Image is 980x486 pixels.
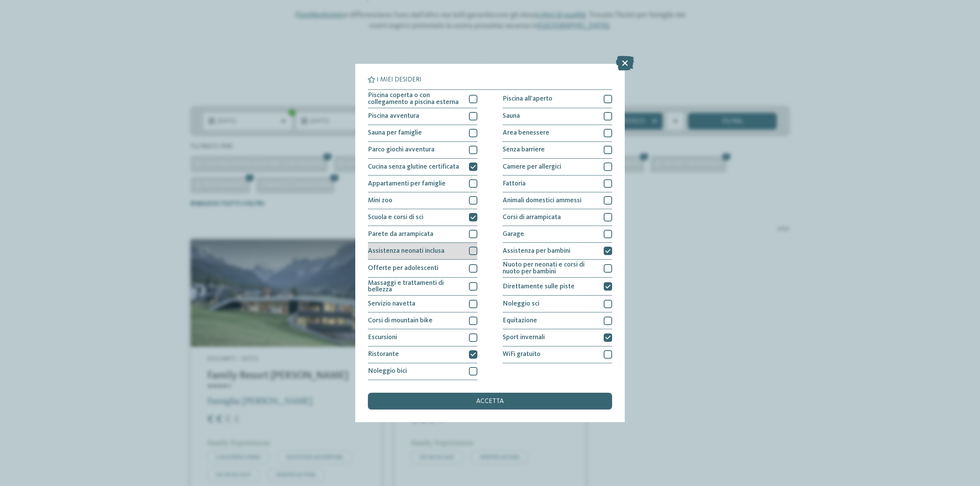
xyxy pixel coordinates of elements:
span: Equitazione [503,317,537,324]
span: Piscina all'aperto [503,96,552,102]
span: Noleggio bici [368,368,407,375]
span: Area benessere [503,130,549,137]
span: Ristorante [368,351,399,358]
span: Parete da arrampicata [368,231,433,238]
span: WiFi gratuito [503,351,541,358]
span: Camere per allergici [503,164,561,171]
span: I miei desideri [377,76,421,83]
span: Corsi di mountain bike [368,317,433,324]
span: Fattoria [503,180,526,187]
span: Sauna per famiglie [368,130,422,137]
span: Assistenza neonati inclusa [368,248,444,255]
span: Sauna [503,113,520,120]
span: Appartamenti per famiglie [368,180,446,187]
span: Servizio navetta [368,301,415,307]
span: accetta [476,398,504,405]
span: Offerte per adolescenti [368,265,438,272]
span: Cucina senza glutine certificata [368,164,459,171]
span: Garage [503,231,524,238]
span: Direttamente sulle piste [503,283,575,290]
span: Noleggio sci [503,301,539,307]
span: Corsi di arrampicata [503,214,561,221]
span: Sport invernali [503,334,545,341]
span: Animali domestici ammessi [503,197,581,204]
span: Senza barriere [503,146,545,153]
span: Assistenza per bambini [503,248,570,255]
span: Mini zoo [368,197,392,204]
span: Parco giochi avventura [368,146,434,153]
span: Piscina avventura [368,113,419,120]
span: Nuoto per neonati e corsi di nuoto per bambini [503,262,598,275]
span: Massaggi e trattamenti di bellezza [368,280,463,293]
span: Scuola e corsi di sci [368,214,423,221]
span: Escursioni [368,334,397,341]
span: Piscina coperta o con collegamento a piscina esterna [368,92,463,106]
